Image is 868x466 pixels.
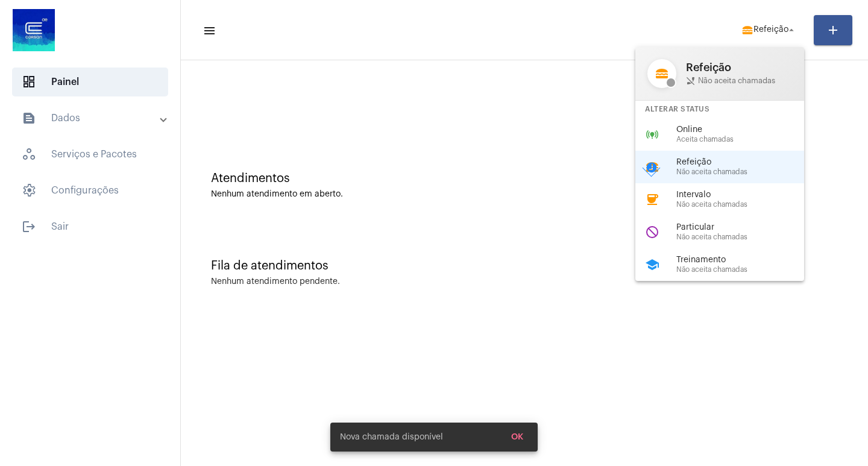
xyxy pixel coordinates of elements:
mat-icon: school [645,257,659,272]
span: Treinamento [676,256,814,265]
mat-icon: check_circle [643,159,661,177]
span: Não aceita chamadas [686,76,792,86]
mat-icon: phone_disabled [686,76,696,86]
mat-icon: lunch_dining [645,160,659,174]
span: Refeição [686,61,792,74]
span: Não aceita chamadas [676,266,814,274]
span: Aceita chamadas [676,136,814,143]
div: Alterar Status [635,101,804,118]
span: Não aceita chamadas [676,168,814,176]
span: Não aceita chamadas [676,201,814,209]
span: Não aceita chamadas [676,233,814,241]
mat-icon: online_prediction [645,127,659,142]
mat-icon: do_not_disturb [645,225,659,239]
mat-icon: coffee [645,192,659,207]
span: Refeição [676,158,814,167]
span: Particular [676,223,814,232]
span: Intervalo [676,190,814,200]
span: Online [676,125,814,134]
mat-icon: lunch_dining [647,59,676,88]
